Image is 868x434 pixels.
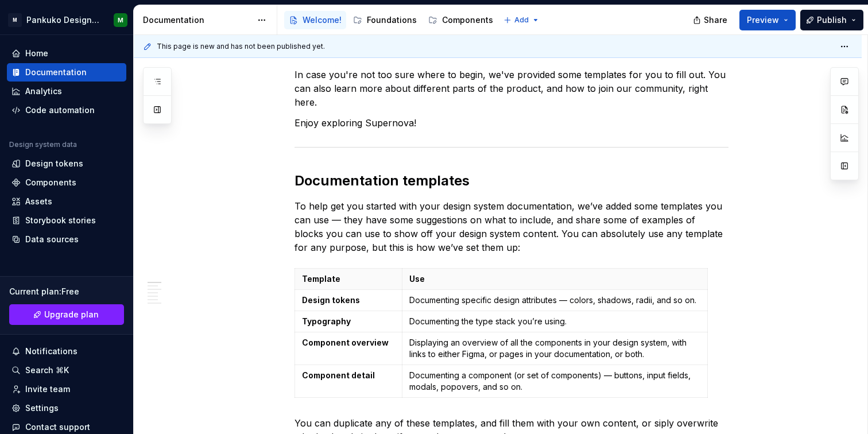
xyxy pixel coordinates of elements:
div: Design tokens [25,158,83,169]
div: Components [25,177,76,188]
div: M [118,15,123,25]
div: Invite team [25,383,70,395]
span: This page is new and has not been published yet. [157,42,325,51]
div: Current plan : Free [9,286,124,297]
div: Storybook stories [25,215,96,226]
h2: Documentation templates [294,172,728,190]
a: Storybook stories [7,211,126,230]
span: Preview [747,14,779,26]
span: Upgrade plan [44,309,99,320]
a: Components [7,173,126,192]
a: Design tokens [7,154,126,173]
div: Code automation [25,104,95,116]
div: Assets [25,196,52,207]
a: Assets [7,192,126,211]
div: Search ⌘K [25,365,69,376]
p: Enjoy exploring Supernova! [294,116,728,130]
div: Components [442,14,493,26]
p: Documenting the type stack you’re using. [409,316,700,327]
span: Publish [817,14,847,26]
a: Code automation [7,101,126,119]
div: Documentation [143,14,251,26]
a: Home [7,44,126,63]
div: Analytics [25,86,62,97]
p: Documenting specific design attributes — colors, shadows, radii, and so on. [409,294,700,306]
button: Publish [800,10,863,30]
button: MPankuko Design SystemM [2,7,131,32]
a: Invite team [7,380,126,398]
p: To help get you started with your design system documentation, we’ve added some templates you can... [294,199,728,254]
div: Pankuko Design System [26,14,100,26]
a: Components [424,11,498,29]
div: Documentation [25,67,87,78]
strong: Design tokens [302,295,360,305]
button: Share [687,10,735,30]
div: Welcome! [303,14,342,26]
button: Notifications [7,342,126,361]
span: Add [514,15,529,25]
p: Template [302,273,395,285]
div: Settings [25,402,59,414]
a: Welcome! [284,11,346,29]
p: Documenting a component (or set of components) — buttons, input fields, modals, popovers, and so on. [409,370,700,393]
div: M [8,13,22,27]
div: Page tree [284,9,498,32]
strong: Typography [302,316,351,326]
strong: Component detail [302,370,375,380]
div: Notifications [25,346,77,357]
div: Home [25,48,48,59]
a: Foundations [348,11,421,29]
p: Displaying an overview of all the components in your design system, with links to either Figma, o... [409,337,700,360]
div: Design system data [9,140,77,149]
button: Preview [739,10,796,30]
button: Add [500,12,543,28]
a: Analytics [7,82,126,100]
a: Documentation [7,63,126,82]
span: Share [704,14,727,26]
button: Search ⌘K [7,361,126,379]
a: Upgrade plan [9,304,124,325]
a: Settings [7,399,126,417]
strong: Component overview [302,338,389,347]
p: In case you're not too sure where to begin, we've provided some templates for you to fill out. Yo... [294,68,728,109]
div: Foundations [367,14,417,26]
div: Contact support [25,421,90,433]
a: Data sources [7,230,126,249]
div: Data sources [25,234,79,245]
p: Use [409,273,700,285]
